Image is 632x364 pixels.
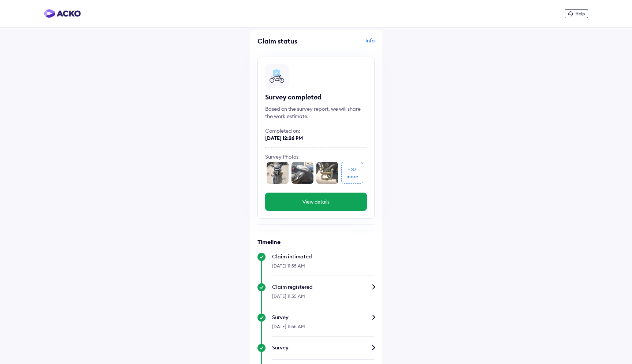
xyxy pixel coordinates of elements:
[44,9,81,18] img: horizontal-gradient.png
[272,344,375,351] div: Survey
[272,291,375,306] div: [DATE] 11:55 AM
[265,134,367,142] div: [DATE] 12:26 PM
[291,162,313,184] img: front
[265,153,367,160] div: Survey Photos
[575,11,585,16] span: Help
[272,321,375,337] div: [DATE] 11:55 AM
[257,37,314,45] div: Claim status
[265,105,367,120] div: Based on the survey report, we will share the work estimate.
[316,162,338,184] img: front
[267,162,289,184] img: front
[272,260,375,276] div: [DATE] 11:55 AM
[346,173,358,180] div: more
[265,193,367,211] button: View details
[272,314,375,321] div: Survey
[265,127,367,134] div: Completed on:
[257,238,375,246] h6: Timeline
[318,37,375,51] div: Info
[348,166,357,173] div: + 37
[265,93,367,102] div: Survey completed
[272,283,375,291] div: Claim registered
[272,253,375,260] div: Claim intimated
